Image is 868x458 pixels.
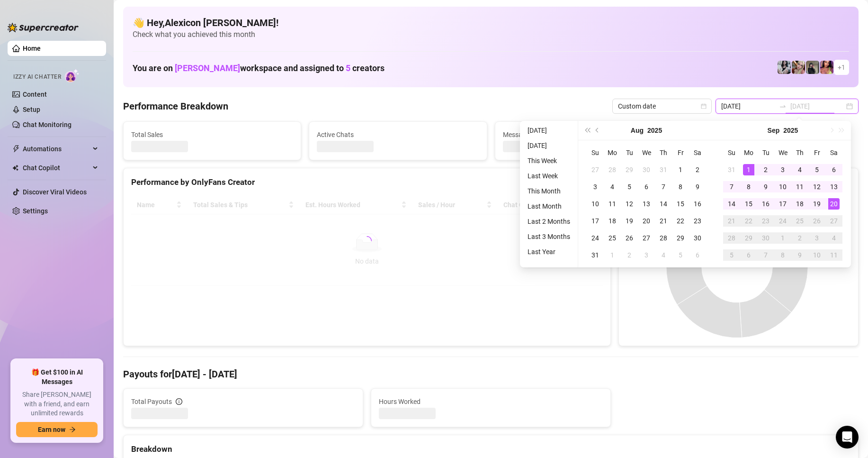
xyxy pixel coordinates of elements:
li: This Week [524,155,574,166]
th: We [774,144,791,161]
td: 2025-09-13 [825,178,842,195]
div: 11 [607,198,618,210]
div: 2 [624,249,635,261]
div: 27 [590,164,601,175]
div: 28 [726,232,737,244]
td: 2025-08-12 [621,195,638,212]
th: Th [791,144,808,161]
td: 2025-07-27 [587,161,604,178]
td: 2025-09-03 [774,161,791,178]
td: 2025-08-31 [587,247,604,264]
td: 2025-10-01 [774,229,791,247]
td: 2025-09-21 [723,212,740,229]
div: Breakdown [131,443,850,456]
div: 4 [794,164,805,175]
div: 6 [692,249,703,261]
h4: 👋 Hey, Alexicon [PERSON_NAME] ! [133,16,849,29]
div: 31 [590,249,601,261]
th: Su [587,144,604,161]
td: 2025-09-09 [757,178,774,195]
div: 8 [675,181,686,192]
td: 2025-10-07 [757,247,774,264]
span: calendar [701,103,707,109]
div: 15 [675,198,686,210]
td: 2025-09-15 [740,195,757,212]
th: Mo [740,144,757,161]
li: Last 2 Months [524,216,574,227]
td: 2025-08-04 [604,178,621,195]
h4: Payouts for [DATE] - [DATE] [123,367,859,381]
td: 2025-09-01 [740,161,757,178]
span: Total Payouts [131,396,172,407]
div: 2 [692,164,703,175]
div: 16 [760,198,771,210]
td: 2025-08-13 [638,195,655,212]
td: 2025-09-10 [774,178,791,195]
span: Active Chats [317,129,479,140]
td: 2025-08-11 [604,195,621,212]
div: 2 [794,232,805,244]
td: 2025-09-03 [638,247,655,264]
div: 12 [624,198,635,210]
td: 2025-08-19 [621,212,638,229]
span: Earn now [38,426,65,433]
td: 2025-08-01 [672,161,689,178]
div: 29 [624,164,635,175]
li: This Month [524,185,574,197]
td: 2025-08-14 [655,195,672,212]
td: 2025-09-07 [723,178,740,195]
div: 6 [641,181,652,192]
div: Performance by OnlyFans Creator [131,176,603,189]
span: 🎁 Get $100 in AI Messages [16,368,98,386]
div: 1 [743,164,754,175]
td: 2025-08-24 [587,229,604,247]
img: logo-BBDzfeDw.svg [8,23,79,32]
h1: You are on workspace and assigned to creators [133,63,385,73]
img: GODDESS [820,61,833,74]
div: 13 [641,198,652,210]
td: 2025-08-29 [672,229,689,247]
td: 2025-09-18 [791,195,808,212]
li: Last Week [524,170,574,182]
td: 2025-09-19 [808,195,825,212]
td: 2025-09-06 [689,247,706,264]
div: Open Intercom Messenger [836,426,859,449]
th: Sa [825,144,842,161]
div: 11 [828,249,840,261]
span: [PERSON_NAME] [175,63,240,73]
button: Earn nowarrow-right [16,422,98,437]
td: 2025-10-04 [825,229,842,247]
div: 9 [692,181,703,192]
div: 17 [590,215,601,227]
td: 2025-08-17 [587,212,604,229]
td: 2025-07-29 [621,161,638,178]
td: 2025-08-02 [689,161,706,178]
div: 19 [624,215,635,227]
div: 18 [794,198,805,210]
div: 28 [658,232,669,244]
div: 24 [777,215,788,227]
td: 2025-09-14 [723,195,740,212]
input: Start date [721,101,775,111]
div: 18 [607,215,618,227]
td: 2025-09-16 [757,195,774,212]
td: 2025-08-23 [689,212,706,229]
td: 2025-08-28 [655,229,672,247]
img: Chat Copilot [12,165,18,171]
th: Th [655,144,672,161]
div: 5 [811,164,823,175]
td: 2025-07-31 [655,161,672,178]
div: 9 [794,249,805,261]
span: to [779,102,787,110]
td: 2025-08-27 [638,229,655,247]
div: 26 [624,232,635,244]
div: 22 [743,215,754,227]
td: 2025-08-31 [723,161,740,178]
td: 2025-09-22 [740,212,757,229]
td: 2025-08-15 [672,195,689,212]
td: 2025-09-26 [808,212,825,229]
li: Last 3 Months [524,231,574,242]
div: 1 [607,249,618,261]
div: 8 [743,181,754,192]
span: + 1 [838,62,845,73]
